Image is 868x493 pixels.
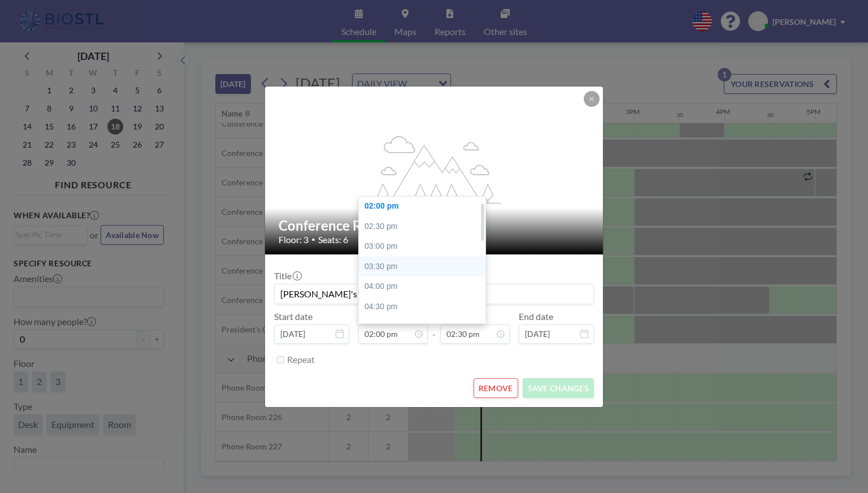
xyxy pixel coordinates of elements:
span: - [432,315,436,340]
div: 05:00 pm [359,317,491,338]
label: Title [274,270,301,282]
span: Floor: 3 [279,234,309,245]
div: 04:30 pm [359,297,491,317]
div: 04:00 pm [359,276,491,297]
h2: Conference Room 327 [279,217,591,234]
div: 03:30 pm [359,257,491,277]
label: Repeat [287,354,315,365]
span: • [311,235,315,244]
span: Seats: 6 [318,234,348,245]
div: 02:30 pm [359,217,491,237]
label: End date [519,311,553,322]
input: (No title) [275,284,593,304]
button: SAVE CHANGES [523,378,594,398]
g: flex-grow: 1.2; [368,135,501,203]
div: 02:00 pm [359,196,491,217]
button: REMOVE [474,378,518,398]
div: 03:00 pm [359,236,491,257]
label: Start date [274,311,313,322]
